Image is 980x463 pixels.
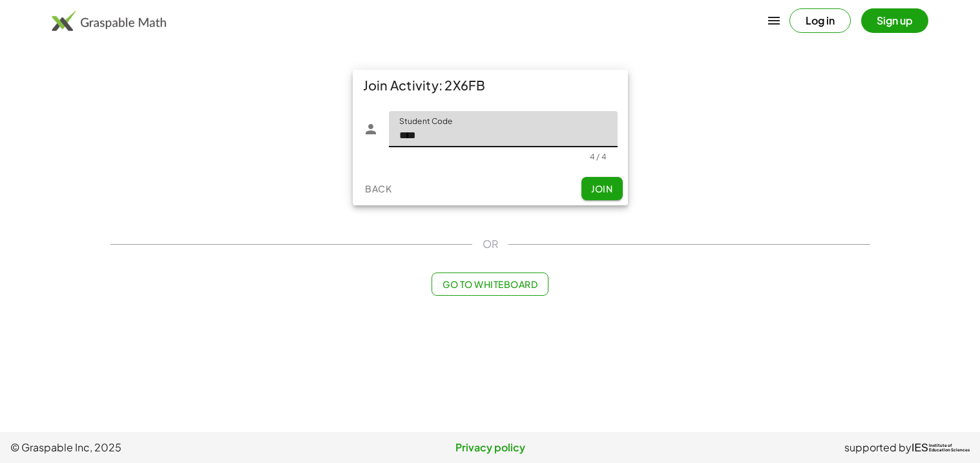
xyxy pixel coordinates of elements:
span: IES [912,442,928,454]
span: Back [365,183,391,194]
span: Institute of Education Sciences [929,444,970,453]
button: Sign up [861,8,928,33]
div: Join Activity: 2X6FB [353,70,628,101]
span: supported by [844,440,912,455]
a: Privacy policy [330,440,650,455]
button: Join [581,177,623,200]
button: Log in [789,8,851,33]
div: 4 / 4 [590,152,607,161]
a: IESInstitute ofEducation Sciences [912,440,970,455]
span: Go to Whiteboard [443,278,537,290]
button: Back [358,177,399,200]
span: © Graspable Inc, 2025 [10,440,330,455]
span: Join [591,183,612,194]
button: Go to Whiteboard [432,273,548,296]
span: OR [483,236,498,252]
